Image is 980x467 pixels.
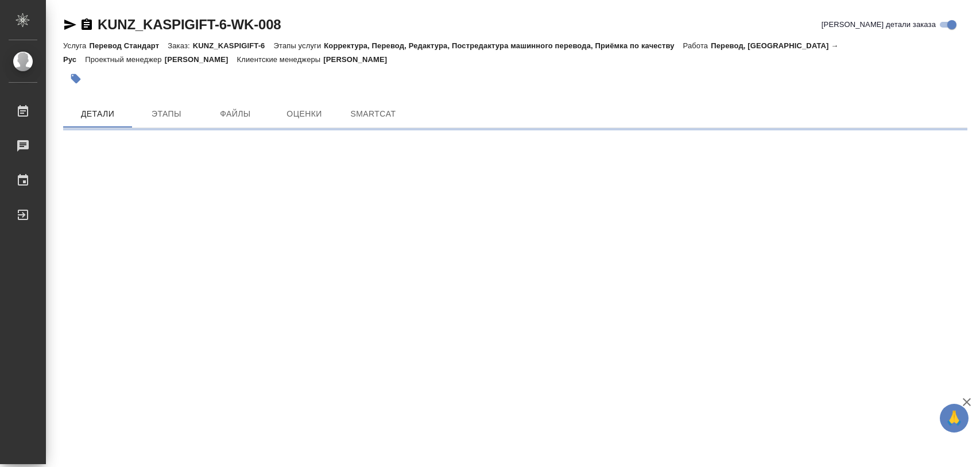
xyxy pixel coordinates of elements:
[277,107,332,121] span: Оценки
[89,41,168,50] p: Перевод Стандарт
[208,107,263,121] span: Файлы
[940,404,969,433] button: 🙏
[324,41,683,50] p: Корректура, Перевод, Редактура, Постредактура машинного перевода, Приёмка по качеству
[274,41,324,50] p: Этапы услуги
[63,41,89,50] p: Услуга
[346,107,401,121] span: SmartCat
[70,107,125,121] span: Детали
[80,18,94,32] button: Скопировать ссылку
[193,41,274,50] p: KUNZ_KASPIGIFT-6
[683,41,711,50] p: Работа
[822,19,936,30] span: [PERSON_NAME] детали заказа
[168,41,192,50] p: Заказ:
[63,18,77,32] button: Скопировать ссылку для ЯМессенджера
[944,406,964,430] span: 🙏
[85,55,164,64] p: Проектный менеджер
[237,55,324,64] p: Клиентские менеджеры
[98,17,281,32] a: KUNZ_KASPIGIFT-6-WK-008
[165,55,237,64] p: [PERSON_NAME]
[63,66,88,91] button: Добавить тэг
[323,55,396,64] p: [PERSON_NAME]
[139,107,194,121] span: Этапы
